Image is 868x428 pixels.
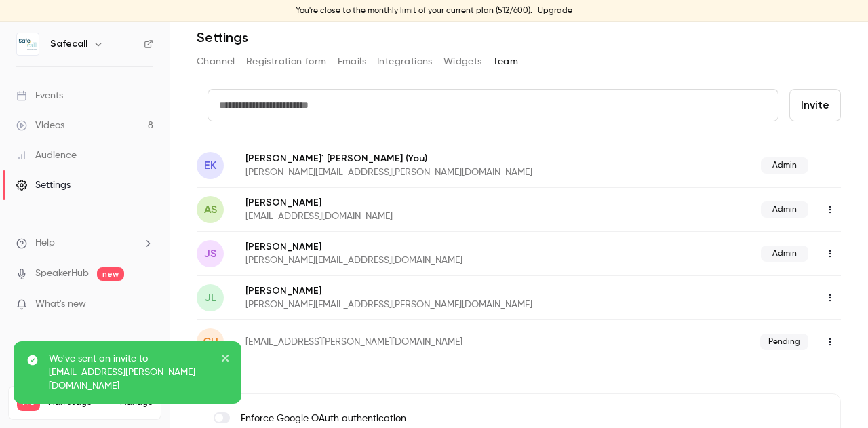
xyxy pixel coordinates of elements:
[16,89,63,102] div: Events
[377,51,433,73] button: Integrations
[245,166,647,179] p: [PERSON_NAME][EMAIL_ADDRESS][PERSON_NAME][DOMAIN_NAME]
[760,334,808,350] span: Pending
[35,297,86,311] span: What's new
[35,236,55,250] span: Help
[789,89,841,121] button: Invite
[16,149,77,162] div: Audience
[245,335,612,349] p: [EMAIL_ADDRESS][PERSON_NAME][DOMAIN_NAME]
[204,201,217,218] span: AS
[16,236,153,250] li: help-dropdown-opener
[137,298,153,311] iframe: Noticeable Trigger
[245,196,577,210] p: [PERSON_NAME]
[493,51,519,73] button: Team
[245,210,577,223] p: [EMAIL_ADDRESS][DOMAIN_NAME]
[204,157,216,174] span: EK
[197,29,248,45] h1: Settings
[403,151,427,166] span: (You)
[16,178,71,192] div: Settings
[245,254,612,267] p: [PERSON_NAME][EMAIL_ADDRESS][DOMAIN_NAME]
[50,37,87,51] h6: Safecall
[338,51,366,73] button: Emails
[443,51,482,73] button: Widgets
[203,334,218,350] span: ch
[245,298,676,311] p: [PERSON_NAME][EMAIL_ADDRESS][PERSON_NAME][DOMAIN_NAME]
[241,412,671,426] p: Enforce Google OAuth authentication
[197,51,235,73] button: Channel
[245,151,647,166] p: [PERSON_NAME]` [PERSON_NAME]
[538,5,572,16] a: Upgrade
[35,267,89,281] a: SpeakerHub
[49,352,212,393] p: We've sent an invite to [EMAIL_ADDRESS][PERSON_NAME][DOMAIN_NAME]
[245,240,612,254] p: [PERSON_NAME]
[245,284,676,298] p: [PERSON_NAME]
[17,33,39,55] img: Safecall
[761,157,808,174] span: Admin
[761,246,808,262] span: Admin
[205,290,216,306] span: JL
[97,267,124,281] span: new
[761,201,808,218] span: Admin
[16,119,64,132] div: Videos
[204,246,216,262] span: JS
[246,51,327,73] button: Registration form
[221,352,231,368] button: close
